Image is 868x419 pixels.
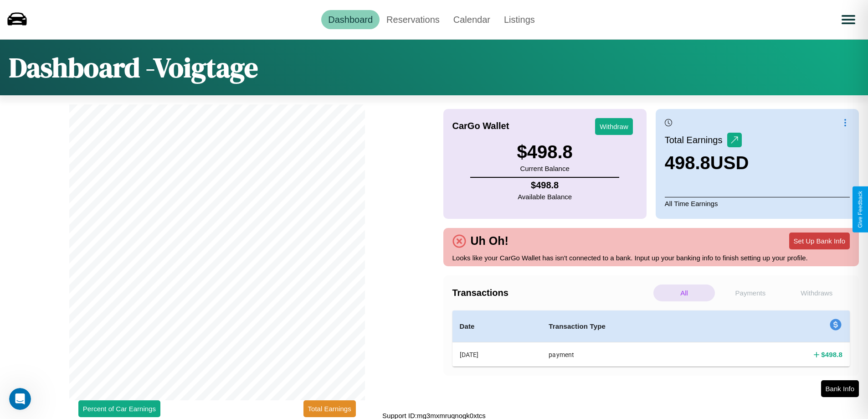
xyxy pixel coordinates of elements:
p: All Time Earnings [665,197,850,210]
h4: Transaction Type [549,321,723,332]
p: Available Balance [518,191,572,203]
a: Calendar [447,10,497,29]
h4: Date [460,321,534,332]
button: Withdraw [595,118,633,135]
p: All [653,285,715,301]
table: simple table [452,310,850,367]
p: Total Earnings [665,132,727,148]
h4: CarGo Wallet [452,121,509,131]
p: Looks like your CarGo Wallet has isn't connected to a bank. Input up your banking info to finish ... [452,252,850,264]
button: Total Earnings [303,400,356,417]
button: Bank Info [821,380,859,397]
h4: Transactions [452,288,651,298]
button: Open menu [836,7,861,32]
p: Withdraws [786,285,847,301]
a: Reservations [380,10,447,29]
h1: Dashboard - Voigtage [9,49,258,86]
iframe: Intercom live chat [9,388,31,410]
a: Dashboard [321,10,380,29]
button: Set Up Bank Info [789,233,850,249]
h3: 498.8 USD [665,153,749,173]
th: [DATE] [452,342,542,367]
h3: $ 498.8 [517,142,572,162]
h4: Uh Oh! [466,234,513,248]
p: Current Balance [517,162,572,175]
a: Listings [497,10,542,29]
button: Percent of Car Earnings [78,400,160,417]
div: Give Feedback [857,191,863,228]
p: Payments [719,285,781,301]
h4: $ 498.8 [821,350,842,359]
th: payment [541,342,730,367]
h4: $ 498.8 [518,180,572,191]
